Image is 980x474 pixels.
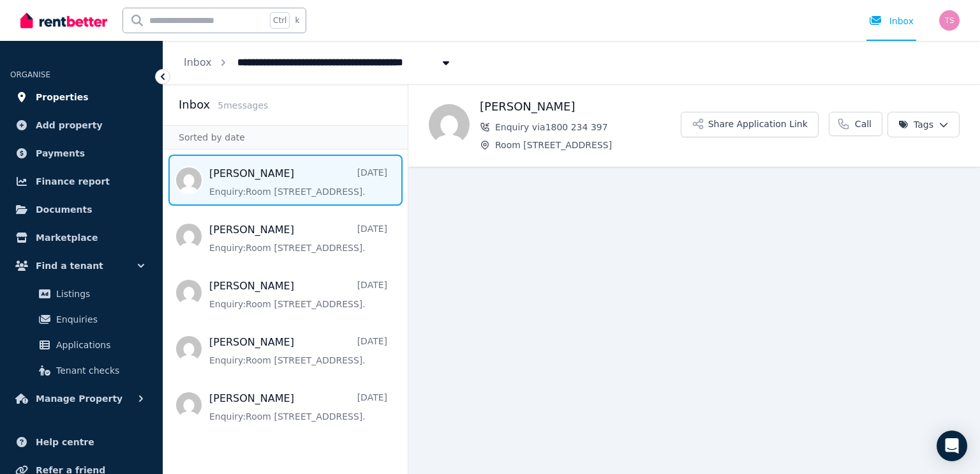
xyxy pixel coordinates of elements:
[429,104,470,145] img: Eve Giorginis
[163,149,408,436] nav: Message list
[10,84,152,110] a: Properties
[10,112,152,138] a: Add property
[898,118,933,131] span: Tags
[184,56,212,68] a: Inbox
[56,337,142,353] span: Applications
[36,146,85,161] span: Payments
[36,230,98,245] span: Marketplace
[56,363,142,378] span: Tenant checks
[10,429,152,455] a: Help centre
[179,96,210,114] h2: Inbox
[36,202,93,217] span: Documents
[270,12,290,29] span: Ctrl
[56,312,142,327] span: Enquiries
[939,10,960,31] img: Toni Stevens
[15,307,147,332] a: Enquiries
[10,197,152,222] a: Documents
[36,258,103,273] span: Find a tenant
[163,41,473,84] nav: Breadcrumb
[480,98,681,116] h1: [PERSON_NAME]
[681,112,819,137] button: Share Application Link
[15,281,147,307] a: Listings
[20,11,107,30] img: RentBetter
[36,434,94,450] span: Help centre
[887,112,960,137] button: Tags
[56,286,142,302] span: Listings
[209,166,387,198] a: [PERSON_NAME][DATE]Enquiry:Room [STREET_ADDRESS].
[10,225,152,250] a: Marketplace
[295,15,299,26] span: k
[209,222,387,254] a: [PERSON_NAME][DATE]Enquiry:Room [STREET_ADDRESS].
[15,332,147,358] a: Applications
[36,391,122,406] span: Manage Property
[218,100,268,111] span: 5 message s
[937,431,967,461] div: Open Intercom Messenger
[15,358,147,383] a: Tenant checks
[209,335,387,367] a: [PERSON_NAME][DATE]Enquiry:Room [STREET_ADDRESS].
[10,253,152,279] button: Find a tenant
[495,121,681,134] span: Enquiry via 1800 234 397
[855,118,872,130] span: Call
[10,141,152,166] a: Payments
[36,118,103,133] span: Add property
[829,112,882,136] a: Call
[869,15,914,27] div: Inbox
[495,139,681,151] span: Room [STREET_ADDRESS]
[10,386,152,411] button: Manage Property
[209,279,387,310] a: [PERSON_NAME][DATE]Enquiry:Room [STREET_ADDRESS].
[10,169,152,194] a: Finance report
[36,89,89,105] span: Properties
[10,70,50,79] span: ORGANISE
[36,174,110,189] span: Finance report
[209,391,387,423] a: [PERSON_NAME][DATE]Enquiry:Room [STREET_ADDRESS].
[163,125,408,149] div: Sorted by date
